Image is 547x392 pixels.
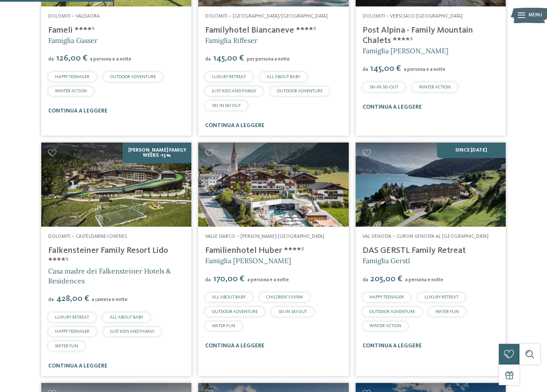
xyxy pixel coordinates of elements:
[267,75,300,79] span: ALL ABOUT BABY
[41,143,191,227] img: Cercate un hotel per famiglie? Qui troverete solo i migliori!
[92,297,128,302] span: a camera e notte
[205,57,211,62] span: da
[369,64,403,73] span: 145,00 €
[48,363,108,369] a: continua a leggere
[205,246,304,255] a: Familienhotel Huber ****ˢ
[90,57,132,62] span: a persona e a notte
[198,143,348,227] img: Cercate un hotel per famiglie? Qui troverete solo i migliori!
[212,275,246,283] span: 170,00 €
[363,246,466,255] a: DAS GERSTL Family Retreat
[55,54,89,63] span: 126,00 €
[205,343,264,349] a: continua a leggere
[110,75,156,79] span: OUTDOOR ADVENTURE
[369,310,415,314] span: OUTDOOR ADVENTURE
[212,103,241,108] span: SKI-IN SKI-OUT
[55,89,87,93] span: WINTER ACTION
[419,85,451,89] span: WINTER ACTION
[369,324,401,328] span: WINTER ACTION
[424,295,458,299] span: LUXURY RETREAT
[48,297,54,302] span: da
[247,277,289,283] span: a persona e a notte
[212,295,246,299] span: ALL ABOUT BABY
[48,234,127,239] span: Dolomiti – Casteldarne/Chienes
[278,310,307,314] span: SKI-IN SKI-OUT
[369,85,398,89] span: SKI-IN SKI-OUT
[212,89,256,93] span: JUST KIDS AND FAMILY
[205,36,258,45] span: Famiglia Riffeser
[363,234,489,239] span: Val Venosta – Curon Venosta al [GEOGRAPHIC_DATA]
[55,295,91,303] span: 428,00 €
[405,277,443,283] span: a persona e notte
[110,329,154,334] span: JUST KIDS AND FAMILY
[110,315,143,319] span: ALL ABOUT BABY
[55,315,89,319] span: LUXURY RETREAT
[212,310,258,314] span: OUTDOOR ADVENTURE
[205,277,211,283] span: da
[247,57,290,62] span: per persona a notte
[363,277,368,283] span: da
[205,256,291,265] span: Famiglia [PERSON_NAME]
[363,256,410,265] span: Famiglia Gerstl
[212,324,235,328] span: WATER FUN
[356,143,506,227] img: Cercate un hotel per famiglie? Qui troverete solo i migliori!
[404,67,446,72] span: a persona e a notte
[369,295,404,299] span: HAPPY TEENAGER
[266,295,303,299] span: CHILDREN’S FARM
[205,234,324,239] span: Valle Isarco – [PERSON_NAME]-[GEOGRAPHIC_DATA]
[48,108,108,114] a: continua a leggere
[48,267,171,285] span: Casa madre dei Falkensteiner Hotels & Residences
[212,75,246,79] span: LUXURY RETREAT
[363,67,368,72] span: da
[205,14,328,19] span: Dolomiti – [GEOGRAPHIC_DATA]/[GEOGRAPHIC_DATA]
[55,329,89,334] span: HAPPY TEENAGER
[363,104,422,110] a: continua a leggere
[48,246,168,265] a: Falkensteiner Family Resort Lido ****ˢ
[48,14,100,19] span: Dolomiti – Valdaora
[363,343,422,349] a: continua a leggere
[205,26,316,35] a: Familyhotel Biancaneve ****ˢ
[55,75,89,79] span: HAPPY TEENAGER
[48,36,98,45] span: Famiglia Gasser
[363,46,449,55] span: Famiglia [PERSON_NAME]
[205,123,264,128] a: continua a leggere
[277,89,323,93] span: OUTDOOR ADVENTURE
[212,54,246,63] span: 145,00 €
[363,14,463,19] span: Dolomiti – Versciaco-[GEOGRAPHIC_DATA]
[369,275,404,283] span: 205,00 €
[363,26,473,45] a: Post Alpina - Family Mountain Chalets ****ˢ
[48,57,54,62] span: da
[436,310,459,314] span: WATER FUN
[55,344,78,348] span: WATER FUN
